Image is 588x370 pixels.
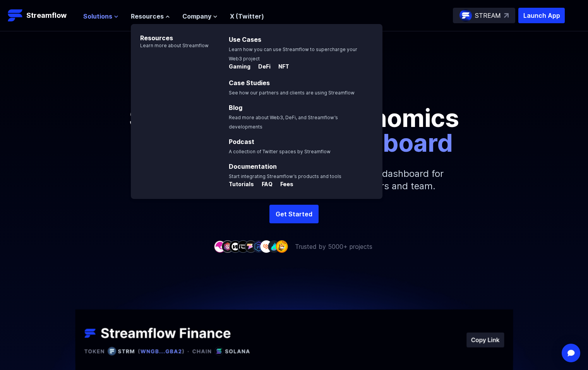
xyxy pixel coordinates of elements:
[229,181,255,189] a: Tutorials
[518,8,565,23] button: Launch App
[229,115,338,130] span: Read more about Web3, DeFi, and Streamflow’s developments
[214,240,226,252] img: company-1
[182,12,218,21] button: Company
[459,9,472,22] img: streamflow-logo-circle.png
[274,180,293,188] p: Fees
[229,46,357,62] span: Learn how you can use Streamflow to supercharge your Web3 project
[295,242,372,251] p: Trusted by 5000+ projects
[268,240,280,252] img: company-8
[274,181,293,189] a: Fees
[255,180,273,188] p: FAQ
[269,205,319,223] a: Get Started
[229,36,261,43] a: Use Cases
[229,149,331,154] span: A collection of Twitter spaces by Streamflow
[276,240,288,252] img: company-9
[252,63,272,71] a: DeFi
[83,12,118,21] button: Solutions
[229,90,355,96] span: See how our partners and clients are using Streamflow
[128,155,461,205] p: Show your tokenomics in a rich, detailed and beautiful dashboard for maximum transparency for you...
[83,12,112,21] span: Solutions
[229,63,252,71] a: Gaming
[453,8,515,23] a: STREAM
[182,12,211,21] span: Company
[252,63,271,70] p: DeFi
[131,12,164,21] span: Resources
[237,240,249,252] img: company-4
[255,181,274,189] a: FAQ
[131,24,209,43] p: Resources
[120,106,468,155] p: Showcase your tokenomics with a dynamic
[80,81,509,93] p: Tokenomics data management
[229,163,277,170] a: Documentation
[562,344,580,362] div: Open Intercom Messenger
[260,240,273,252] img: company-7
[245,240,257,252] img: company-5
[229,104,242,111] a: Blog
[131,12,170,21] button: Resources
[272,63,289,70] p: NFT
[323,128,453,158] span: dashboard
[8,8,75,23] a: Streamflow
[504,13,509,18] img: top-right-arrow.svg
[229,63,250,70] p: Gaming
[8,8,23,23] img: Streamflow Logo
[252,240,265,252] img: company-6
[229,180,254,188] p: Tutorials
[230,12,264,20] a: X (Twitter)
[272,63,289,71] a: NFT
[229,240,242,252] img: company-3
[26,10,67,21] p: Streamflow
[229,138,254,146] a: Podcast
[475,11,501,20] p: STREAM
[229,79,270,87] a: Case Studies
[221,240,234,252] img: company-2
[229,173,341,179] span: Start integrating Streamflow’s products and tools
[131,43,209,49] p: Learn more about Streamflow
